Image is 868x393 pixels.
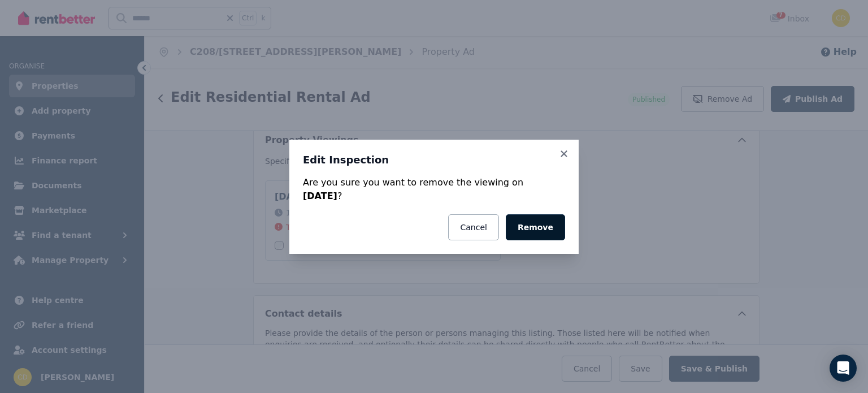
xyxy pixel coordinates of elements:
button: Cancel [448,214,498,240]
div: Are you sure you want to remove the viewing on ? [303,176,565,203]
button: Remove [506,214,565,240]
h3: Edit Inspection [303,153,565,167]
div: Open Intercom Messenger [830,355,857,382]
strong: [DATE] [303,191,337,201]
